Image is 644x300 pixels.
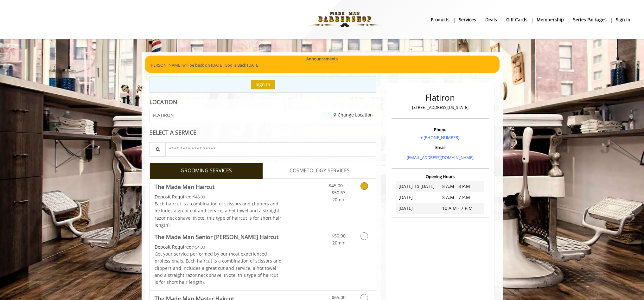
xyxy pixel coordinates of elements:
[393,93,487,102] h2: Flatiron
[397,192,440,203] td: [DATE]
[454,15,481,24] a: ServicesServices
[392,174,489,179] h3: Opening Hours
[332,240,346,246] span: 20min
[155,201,281,228] span: Each haircut is a combination of scissors and clippers and includes a great cut and service, a ho...
[329,183,346,196] span: $45.00 - $50.63
[502,15,532,24] a: Gift cardsgift cards
[569,15,611,24] a: Series packagesSeries packages
[532,15,569,24] a: MembershipMembership
[155,182,214,191] b: The Made Man Haircut
[397,181,440,192] td: [DATE] To [DATE]
[459,16,476,23] b: Services
[407,155,474,160] a: [EMAIL_ADDRESS][DOMAIN_NAME]
[393,127,487,132] h3: Phone
[393,145,487,150] h3: Email
[611,15,635,24] a: sign insign in
[334,112,373,118] a: Change Location
[150,130,377,136] div: SELECT A SERVICE
[251,80,275,89] button: Sign In
[440,203,484,214] td: 10 A.M - 7 P.M
[573,16,607,23] b: Series packages
[301,2,388,37] img: Made Man Barbershop logo
[537,16,564,23] b: Membership
[150,98,177,106] b: LOCATION
[149,142,166,157] button: Service Search
[426,15,454,24] a: Productsproducts
[440,192,484,203] td: 8 A.M - 7 P.M
[506,16,527,23] b: gift cards
[440,181,484,192] td: 8 A.M - 8 P.M
[332,197,346,203] span: 20min
[397,203,440,214] td: [DATE]
[431,16,450,23] b: products
[155,244,193,250] span: This service needs some Advance to be paid before we block your appointment
[155,193,282,200] div: $48.00
[155,243,282,250] div: $54.00
[153,113,174,117] span: FLATIRON
[155,194,193,200] span: This service needs some Advance to be paid before we block your appointment
[616,16,630,23] b: sign in
[155,250,282,286] p: Get your service performed by our most experienced professionals. Each haircut is a combination o...
[420,135,460,140] a: + [PHONE_NUMBER].
[155,232,278,241] b: The Made Man Senior [PERSON_NAME] Haircut
[481,15,502,24] a: DealsDeals
[181,167,232,175] span: GROOMING SERVICES
[393,104,487,111] p: [STREET_ADDRESS][US_STATE]
[485,16,497,23] b: Deals
[306,56,338,62] b: Announcements
[290,167,350,175] span: COSMETOLOGY SERVICES
[332,233,346,239] span: $50.00
[150,62,495,69] p: [PERSON_NAME] will be back on [DATE]. Sod is Back [DATE].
